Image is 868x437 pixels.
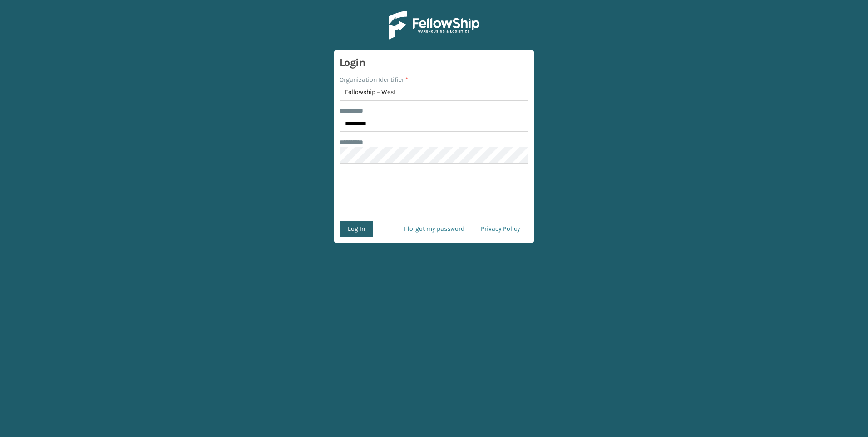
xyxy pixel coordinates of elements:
[365,174,503,210] iframe: reCAPTCHA
[340,75,408,84] label: Organization Identifier
[340,221,373,237] button: Log In
[473,221,528,237] a: Privacy Policy
[396,221,473,237] a: I forgot my password
[340,56,528,70] h3: Login
[389,11,479,40] img: Logo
